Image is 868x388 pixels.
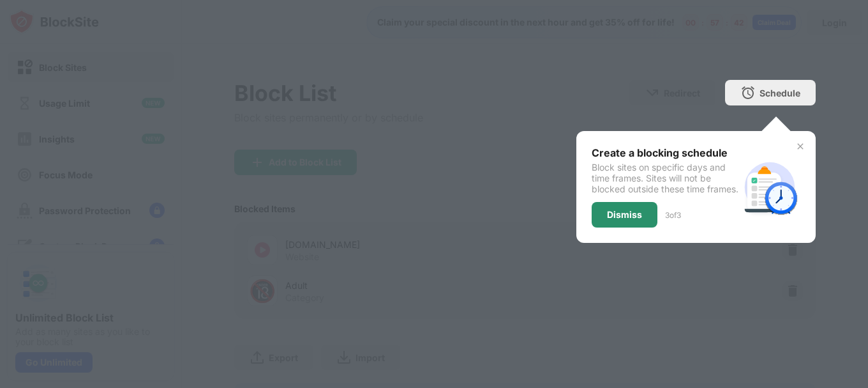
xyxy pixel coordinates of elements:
[607,210,642,220] div: Dismiss
[795,141,805,151] img: x-button.svg
[739,157,800,218] img: schedule.svg
[592,146,739,159] div: Create a blocking schedule
[592,162,739,194] div: Block sites on specific days and time frames. Sites will not be blocked outside these time frames.
[759,88,800,98] div: Schedule
[665,210,681,220] div: 3 of 3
